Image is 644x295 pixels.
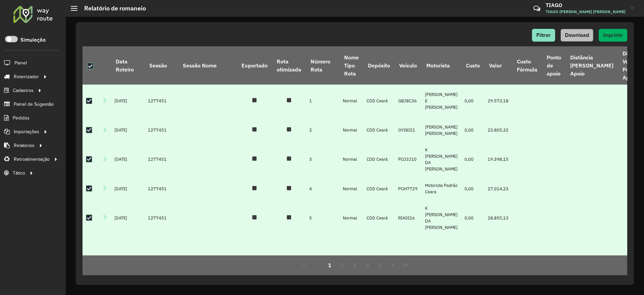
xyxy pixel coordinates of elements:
[14,142,35,149] span: Relatórios
[386,259,399,272] button: Next Page
[546,9,626,15] span: TIAGO [PERSON_NAME] [PERSON_NAME]
[237,46,272,85] th: Exportado
[363,176,394,202] td: CDD Ceará
[395,85,422,117] td: GBJ8C36
[13,114,30,121] span: Pedidos
[13,87,34,94] span: Cadastros
[542,46,566,85] th: Ponto de apoio
[461,117,484,143] td: 0,00
[145,234,178,293] td: 1277451
[512,46,542,85] th: Custo Fórmula
[323,259,336,272] button: 1
[145,85,178,117] td: 1277451
[422,117,461,143] td: [PERSON_NAME] [PERSON_NAME]
[422,202,461,234] td: K [PERSON_NAME] DA [PERSON_NAME]
[14,128,39,135] span: Importações
[363,46,394,85] th: Depósito
[178,46,237,85] th: Sessão Nome
[14,73,39,80] span: Roteirizador
[461,234,484,293] td: 0,00
[395,46,422,85] th: Veículo
[363,85,394,117] td: CDD Ceará
[599,29,627,42] button: Imprimir
[14,59,27,66] span: Painel
[530,1,544,16] a: Contato Rápido
[484,85,512,117] td: 29.573,18
[306,176,339,202] td: 4
[145,143,178,176] td: 1277451
[306,234,339,293] td: 6
[14,101,54,108] span: Painel de Sugestão
[422,46,461,85] th: Motorista
[395,234,422,293] td: RIC6E95
[306,85,339,117] td: 1
[532,29,555,42] button: Filtrar
[13,169,25,177] span: Tático
[603,32,623,38] span: Imprimir
[395,202,422,234] td: RIA0I16
[111,202,145,234] td: [DATE]
[145,202,178,234] td: 1277451
[339,234,363,293] td: Normal
[339,176,363,202] td: Normal
[339,202,363,234] td: Normal
[395,143,422,176] td: POJ3J10
[339,117,363,143] td: Normal
[484,46,512,85] th: Valor
[111,46,145,85] th: Data Roteiro
[348,259,361,272] button: 3
[111,117,145,143] td: [DATE]
[422,85,461,117] td: [PERSON_NAME] E [PERSON_NAME]
[145,117,178,143] td: 1277451
[339,143,363,176] td: Normal
[484,202,512,234] td: 28.855,13
[422,176,461,202] td: Motorista Padrão Ceara
[546,2,626,8] h3: TIAGO
[422,143,461,176] td: K [PERSON_NAME] DA [PERSON_NAME]
[461,85,484,117] td: 0,00
[306,202,339,234] td: 5
[566,46,618,85] th: Distância [PERSON_NAME] Apoio
[461,202,484,234] td: 0,00
[363,234,394,293] td: CDD Ceará
[272,46,306,85] th: Rota otimizada
[145,46,178,85] th: Sessão
[536,32,551,38] span: Filtrar
[565,32,589,38] span: Download
[422,234,461,293] td: [PERSON_NAME] [PERSON_NAME]
[339,46,363,85] th: Nome Tipo Rota
[484,234,512,293] td: 33.942,30
[339,85,363,117] td: Normal
[111,176,145,202] td: [DATE]
[395,117,422,143] td: OYI8I21
[484,143,512,176] td: 19.398,15
[111,85,145,117] td: [DATE]
[363,202,394,234] td: CDD Ceará
[363,143,394,176] td: CDD Ceará
[111,143,145,176] td: [DATE]
[395,176,422,202] td: POH7729
[461,143,484,176] td: 0,00
[399,259,412,272] button: Last Page
[111,234,145,293] td: [DATE]
[560,29,593,42] button: Download
[145,176,178,202] td: 1277451
[306,46,339,85] th: Número Rota
[374,259,387,272] button: 5
[77,5,146,12] h2: Relatório de romaneio
[484,176,512,202] td: 27.014,23
[336,259,348,272] button: 2
[484,117,512,143] td: 23.805,32
[461,46,484,85] th: Custo
[361,259,374,272] button: 4
[306,117,339,143] td: 2
[461,176,484,202] td: 0,00
[14,156,50,163] span: Retroalimentação
[306,143,339,176] td: 3
[20,36,46,44] label: Simulação
[363,117,394,143] td: CDD Ceará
